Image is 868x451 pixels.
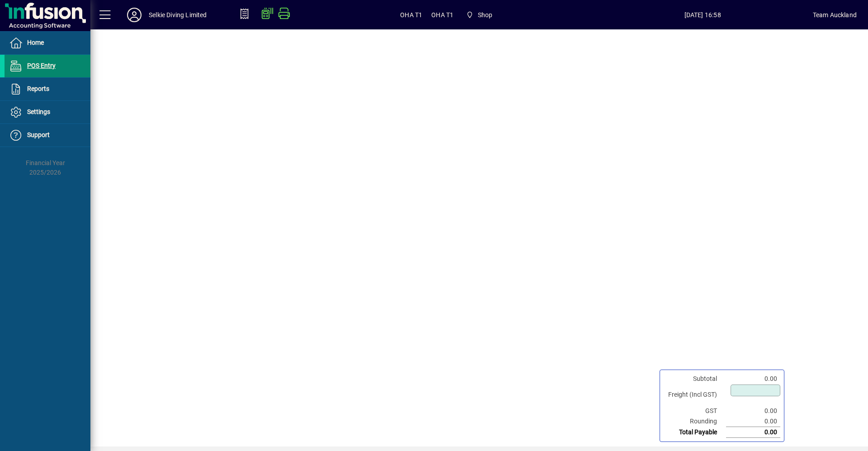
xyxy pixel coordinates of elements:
[400,8,422,22] span: OHA T1
[27,62,56,69] span: POS Entry
[726,406,780,416] td: 0.00
[5,124,90,147] a: Support
[664,406,726,416] td: GST
[726,427,780,438] td: 0.00
[664,427,726,438] td: Total Payable
[120,7,149,23] button: Profile
[431,8,453,22] span: OHA T1
[478,8,493,22] span: Shop
[5,32,90,54] a: Home
[664,384,726,406] td: Freight (Incl GST)
[27,85,49,92] span: Reports
[27,39,44,46] span: Home
[5,101,90,123] a: Settings
[5,78,90,100] a: Reports
[813,8,857,22] div: Team Auckland
[462,7,496,23] span: Shop
[149,8,207,22] div: Selkie Diving Limited
[593,8,813,22] span: [DATE] 16:58
[726,374,780,384] td: 0.00
[726,416,780,427] td: 0.00
[27,108,50,115] span: Settings
[664,416,726,427] td: Rounding
[664,374,726,384] td: Subtotal
[27,131,50,138] span: Support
